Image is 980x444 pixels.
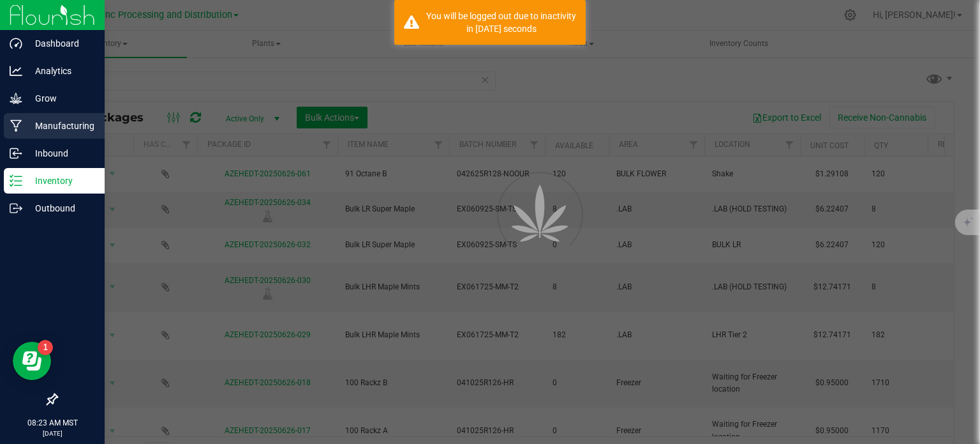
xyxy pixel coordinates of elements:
p: Analytics [22,63,99,79]
iframe: Resource center [13,342,51,380]
p: Outbound [22,201,99,216]
p: Grow [22,91,99,106]
iframe: Resource center unread badge [38,340,53,355]
p: Inbound [22,146,99,161]
inline-svg: Manufacturing [10,119,22,132]
inline-svg: Inventory [10,174,22,187]
inline-svg: Inbound [10,147,22,160]
inline-svg: Analytics [10,65,22,77]
inline-svg: Dashboard [10,37,22,50]
p: Dashboard [22,36,99,51]
p: Inventory [22,173,99,188]
div: You will be logged out due to inactivity in 1143 seconds [426,10,576,35]
inline-svg: Outbound [10,202,22,215]
p: Manufacturing [22,118,99,134]
p: 08:23 AM MST [6,417,99,429]
p: [DATE] [6,429,99,438]
inline-svg: Grow [10,92,22,105]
